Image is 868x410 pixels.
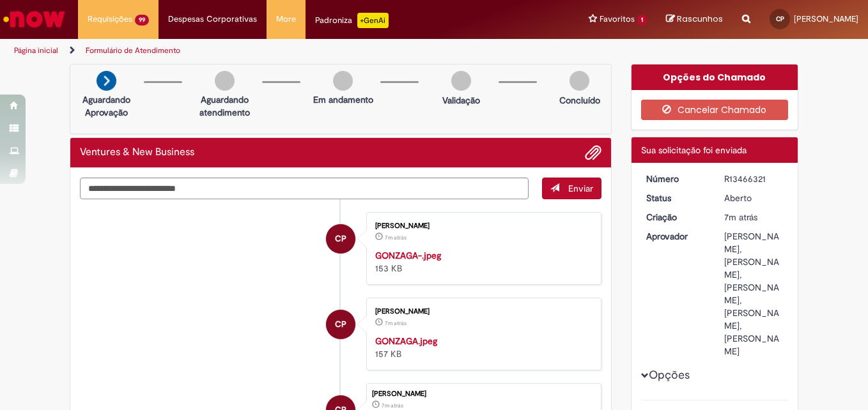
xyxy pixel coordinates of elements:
[585,144,601,161] button: Adicionar anexos
[637,230,715,243] dt: Aprovador
[600,13,635,26] span: Favoritos
[372,390,594,398] div: [PERSON_NAME]
[632,65,798,90] div: Opções do Chamado
[80,178,529,199] textarea: Digite sua mensagem aqui...
[666,13,723,26] a: Rascunhos
[641,144,747,156] span: Sua solicitação foi enviada
[88,13,132,26] span: Requisições
[276,13,296,26] span: More
[451,71,471,91] img: img-circle-grey.png
[14,45,58,56] a: Página inicial
[97,71,116,91] img: arrow-next.png
[313,93,373,106] p: Em andamento
[637,15,647,26] span: 1
[357,13,389,28] p: +GenAi
[86,45,180,56] a: Formulário de Atendimento
[1,6,67,32] img: ServiceNow
[75,93,137,119] p: Aguardando Aprovação
[385,319,407,327] span: 7m atrás
[10,39,569,63] ul: Trilhas de página
[724,211,757,223] span: 7m atrás
[80,147,194,158] h2: Ventures & New Business Histórico de tíquete
[375,222,588,230] div: [PERSON_NAME]
[794,13,858,24] span: [PERSON_NAME]
[315,13,389,28] div: Padroniza
[335,309,346,340] span: CP
[542,178,601,199] button: Enviar
[637,192,715,204] dt: Status
[724,211,784,224] div: 01/09/2025 08:44:20
[724,172,784,185] div: R13466321
[135,15,149,26] span: 99
[568,183,593,194] span: Enviar
[375,249,588,275] div: 153 KB
[776,15,784,23] span: CP
[637,172,715,185] dt: Número
[570,71,589,91] img: img-circle-grey.png
[215,71,235,91] img: img-circle-grey.png
[637,211,715,224] dt: Criação
[375,335,588,360] div: 157 KB
[724,192,784,204] div: Aberto
[333,71,353,91] img: img-circle-grey.png
[194,93,256,119] p: Aguardando atendimento
[326,224,355,254] div: Carolina De Sousa Piropo
[724,230,784,358] div: [PERSON_NAME], [PERSON_NAME], [PERSON_NAME], [PERSON_NAME], [PERSON_NAME]
[442,94,480,107] p: Validação
[168,13,257,26] span: Despesas Corporativas
[375,335,437,347] a: GONZAGA.jpeg
[559,94,600,107] p: Concluído
[724,211,757,223] time: 01/09/2025 08:44:20
[382,402,403,409] time: 01/09/2025 08:44:20
[385,234,407,241] span: 7m atrás
[375,250,441,261] a: GONZAGA-.jpeg
[677,13,723,25] span: Rascunhos
[335,224,346,254] span: CP
[326,310,355,339] div: Carolina De Sousa Piropo
[375,308,588,315] div: [PERSON_NAME]
[385,234,407,241] time: 01/09/2025 08:43:57
[641,100,789,120] button: Cancelar Chamado
[385,319,407,327] time: 01/09/2025 08:43:56
[382,402,403,409] span: 7m atrás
